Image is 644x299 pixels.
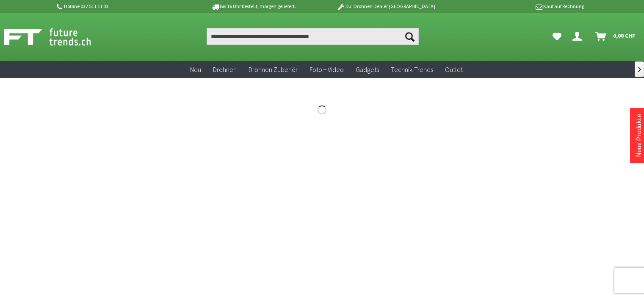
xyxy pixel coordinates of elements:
[452,1,584,11] p: Kauf auf Rechnung
[304,61,350,78] a: Foto + Video
[310,65,344,74] span: Foto + Video
[634,114,643,157] a: Neue Produkte
[213,65,237,74] span: Drohnen
[190,65,201,74] span: Neu
[401,28,419,45] button: Suchen
[569,28,589,45] a: Dein Konto
[439,61,469,78] a: Outlet
[356,65,379,74] span: Gadgets
[243,61,304,78] a: Drohnen Zubehör
[445,65,463,74] span: Outlet
[385,61,439,78] a: Technik-Trends
[188,1,320,11] p: Bis 16 Uhr bestellt, morgen geliefert.
[55,1,188,11] p: Hotline 032 511 11 03
[249,65,298,74] span: Drohnen Zubehör
[391,65,433,74] span: Technik-Trends
[207,28,418,45] input: Produkt, Marke, Kategorie, EAN, Artikelnummer…
[638,67,641,72] span: 
[4,26,110,47] img: Shop Futuretrends - zur Startseite wechseln
[207,61,243,78] a: Drohnen
[320,1,452,11] p: DJI Drohnen Dealer [GEOGRAPHIC_DATA]
[613,29,636,42] span: 0,00 CHF
[548,28,566,45] a: Meine Favoriten
[592,28,640,45] a: Warenkorb
[350,61,385,78] a: Gadgets
[184,61,207,78] a: Neu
